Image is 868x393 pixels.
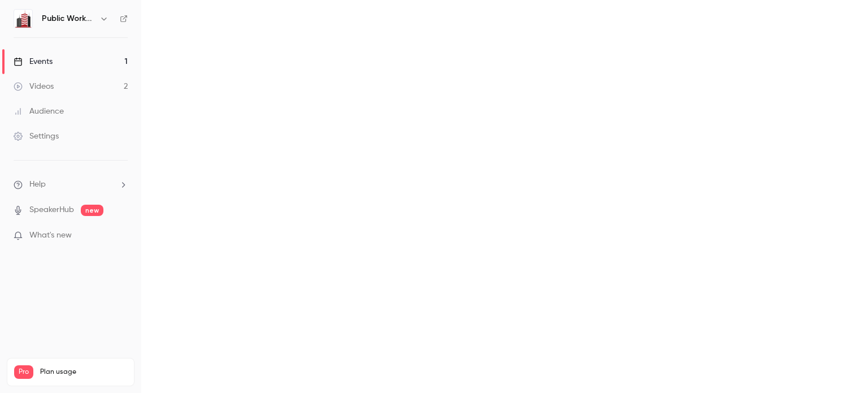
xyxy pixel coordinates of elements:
[14,10,32,28] img: Public Works Compliance Advisors, Inc.
[40,368,127,377] span: Plan usage
[29,230,72,241] span: What's new
[42,13,95,24] h6: Public Works Compliance Advisors, Inc.
[14,131,59,142] div: Settings
[14,106,64,117] div: Audience
[14,56,53,67] div: Events
[114,231,128,241] iframe: Noticeable Trigger
[14,179,128,191] li: help-dropdown-opener
[29,204,74,216] a: SpeakerHub
[14,365,33,379] span: Pro
[29,179,46,191] span: Help
[81,205,103,216] span: new
[14,81,54,92] div: Videos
